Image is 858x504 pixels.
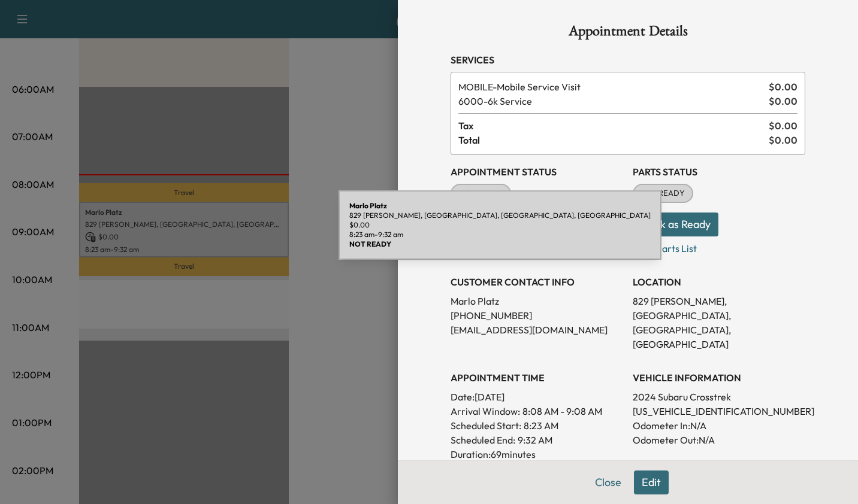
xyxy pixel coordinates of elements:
[451,404,623,418] p: Arrival Window:
[458,133,769,147] span: Total
[524,418,558,433] p: 8:23 AM
[451,323,623,337] p: [EMAIL_ADDRESS][DOMAIN_NAME]
[451,433,515,447] p: Scheduled End:
[633,418,805,433] p: Odometer In: N/A
[633,294,805,351] p: 829 [PERSON_NAME], [GEOGRAPHIC_DATA], [GEOGRAPHIC_DATA], [GEOGRAPHIC_DATA]
[769,133,797,147] span: $ 0.00
[634,187,692,199] span: NOT READY
[769,119,797,133] span: $ 0.00
[451,53,805,67] h3: Services
[633,371,805,385] h3: VEHICLE INFORMATION
[451,294,623,308] p: Marlo Platz
[451,308,623,323] p: [PHONE_NUMBER]
[451,275,623,289] h3: CUSTOMER CONTACT INFO
[633,390,805,404] p: 2024 Subaru Crosstrek
[458,80,764,94] span: Mobile Service Visit
[587,470,629,494] button: Close
[522,404,602,418] span: 8:08 AM - 9:08 AM
[633,275,805,289] h3: LOCATION
[451,371,623,385] h3: APPOINTMENT TIME
[518,433,552,447] p: 9:32 AM
[458,119,769,133] span: Tax
[633,212,718,236] button: Mark as Ready
[634,470,669,494] button: Edit
[633,404,805,418] p: [US_VEHICLE_IDENTIFICATION_NUMBER]
[769,94,797,108] span: $ 0.00
[633,433,805,447] p: Odometer Out: N/A
[633,236,805,256] p: View Parts List
[451,390,623,404] p: Date: [DATE]
[769,80,797,94] span: $ 0.00
[451,418,521,433] p: Scheduled Start:
[458,94,764,108] span: 6k Service
[452,187,510,199] span: NOT READY
[451,165,623,179] h3: Appointment Status
[633,165,805,179] h3: Parts Status
[451,24,805,43] h1: Appointment Details
[451,447,623,462] p: Duration: 69 minutes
